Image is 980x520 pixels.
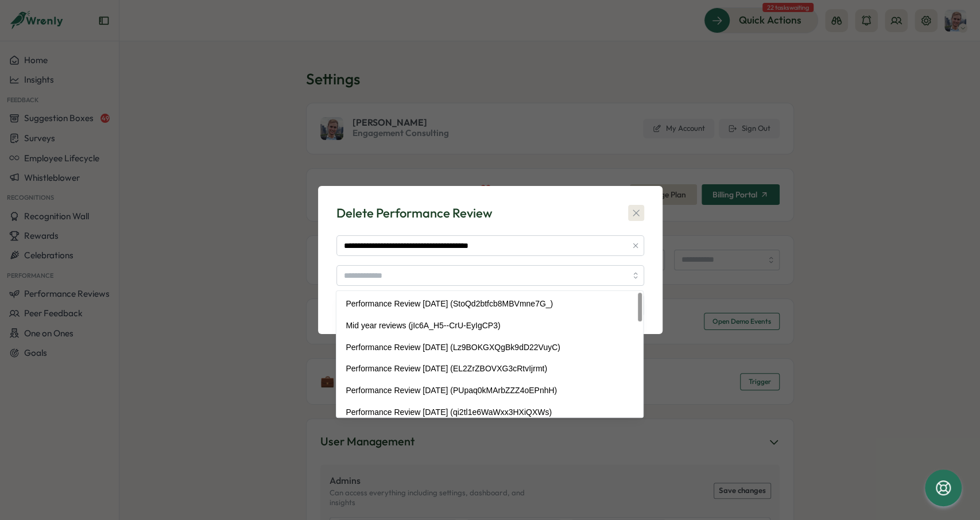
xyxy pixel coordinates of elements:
div: Performance Review [DATE] (StoQd2btfcb8MBVmne7G_) [339,293,641,315]
div: Performance Review [DATE] (qi2tl1e6WaWxx3HXiQXWs) [339,402,641,424]
div: Performance Review [DATE] (EL2ZrZBOVXG3cRtvIjrmt) [339,358,641,380]
div: Delete Performance Review [336,204,493,222]
div: Mid year reviews (jIc6A_H5--CrU-EyIgCP3) [339,315,641,337]
div: Performance Review [DATE] (Lz9BOKGXQgBk9dD22VuyC) [339,337,641,359]
div: Performance Review [DATE] (PUpaq0kMArbZZZ4oEPnhH) [339,380,641,402]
